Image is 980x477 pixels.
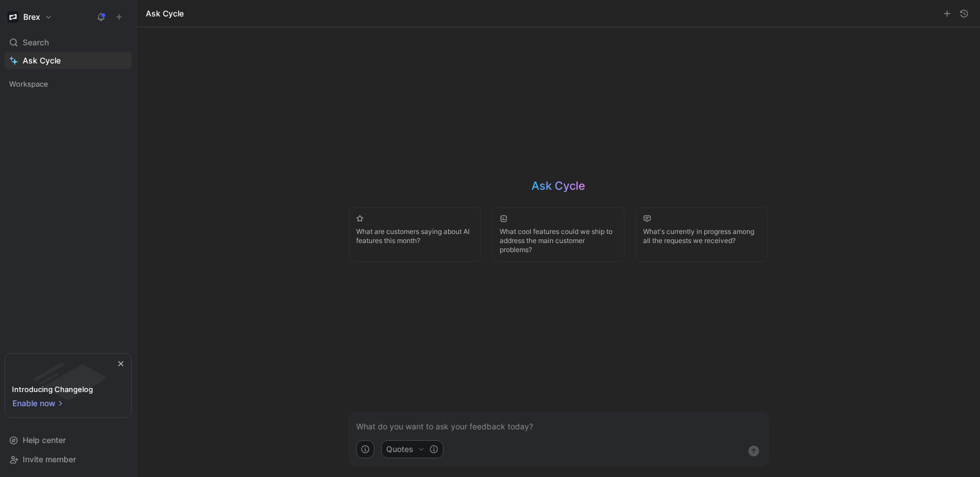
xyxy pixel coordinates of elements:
button: Quotes [381,440,443,458]
img: bg-BLZuj68n.svg [15,354,121,411]
img: Brex [7,11,19,23]
button: What's currently in progress among all the requests we received? [636,207,768,262]
a: Ask Cycle [5,52,132,69]
span: What are customers saying about AI features this month? [356,227,474,245]
div: Workspace [5,75,132,92]
span: What's currently in progress among all the requests we received? [643,227,761,245]
button: What cool features could we ship to address the main customer problems? [492,207,624,262]
div: Search [5,34,132,51]
h1: Ask Cycle [146,8,184,19]
span: Enable now [12,397,57,410]
span: What cool features could we ship to address the main customer problems? [500,227,617,254]
button: BrexBrex [5,9,55,25]
button: Enable now [12,396,65,411]
h2: Ask Cycle [531,178,585,194]
h1: Brex [23,12,40,22]
span: Invite member [23,454,76,464]
span: Search [23,36,49,49]
span: Workspace [9,78,48,90]
div: Introducing Changelog [12,382,93,396]
span: Ask Cycle [23,54,61,67]
span: Help center [23,435,66,445]
div: Invite member [5,451,132,468]
div: Help center [5,432,132,449]
button: What are customers saying about AI features this month? [349,207,481,262]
